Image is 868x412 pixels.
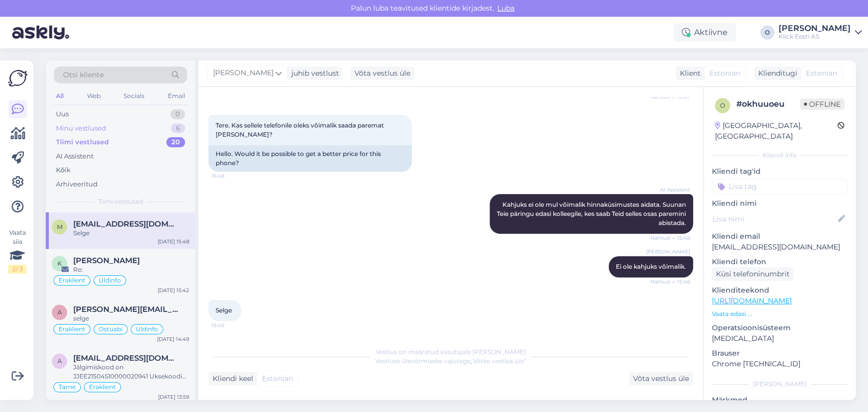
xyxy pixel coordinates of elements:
span: Luba [494,4,518,13]
span: Otsi kliente [63,70,104,80]
span: a [57,308,62,316]
p: Kliendi nimi [712,198,848,209]
span: Nähtud ✓ 15:47 [650,93,690,101]
p: Kliendi email [712,231,848,242]
span: Ostuabi [99,326,123,332]
p: Kliendi tag'id [712,166,848,177]
span: Üldinfo [99,277,121,283]
p: [EMAIL_ADDRESS][DOMAIN_NAME] [712,242,848,252]
span: Üldinfo [136,326,158,332]
div: [PERSON_NAME] [779,24,851,33]
div: All [54,89,66,103]
div: Klick Eesti AS [779,33,851,41]
span: Tarne [58,384,76,390]
div: Arhiveeritud [56,179,98,189]
div: Tiimi vestlused [56,137,109,147]
div: [DATE] 14:49 [157,335,189,343]
div: Kliendi keel [208,373,253,384]
p: Klienditeekond [712,285,848,296]
p: [MEDICAL_DATA] [712,333,848,344]
span: Vestluse ülevõtmiseks vajutage [375,357,526,365]
span: Tere. Kas sellele telefonile oleks võimalik saada paremat [PERSON_NAME]? [216,121,385,138]
div: [DATE] 13:59 [158,393,189,401]
div: O [760,25,774,40]
span: [PERSON_NAME] [213,68,274,79]
span: Selge [216,306,232,314]
span: Nähtud ✓ 15:48 [650,234,690,242]
a: [PERSON_NAME]Klick Eesti AS [779,24,862,41]
div: Vaata siia [8,228,26,274]
span: Vestlus on määratud kasutajale [PERSON_NAME] [376,348,526,356]
div: Võta vestlus üle [350,67,414,80]
img: Askly Logo [8,69,27,88]
div: 20 [166,137,185,147]
div: Küsi telefoninumbrit [712,267,794,281]
div: Kõik [56,165,71,175]
span: AI Assistent [652,186,690,194]
span: o [720,102,725,109]
span: andres.semu8@gmail.com [73,305,179,314]
div: [PERSON_NAME] [712,379,848,389]
span: Eraklient [89,384,116,390]
span: Ei ole kahjuks võimalik. [616,263,686,270]
span: 15:48 [212,322,250,329]
div: Jälgimiskood on JJEE21504S10000020941 Uksekoodi jaoks palun kontrollige oma SMS üle. [73,363,189,381]
div: Uus [56,109,69,119]
span: Kätlin Kivit [73,256,140,265]
p: Operatsioonisüsteem [712,323,848,333]
span: Offline [800,99,845,110]
div: Klienditugi [754,68,797,79]
div: juhib vestlust [287,68,339,79]
span: Estonian [262,373,293,384]
span: Estonian [709,68,740,79]
span: m [57,223,63,231]
div: Aktiivne [674,23,736,42]
div: Klient [676,68,701,79]
span: Eraklient [58,326,85,332]
span: 15:48 [212,172,250,180]
input: Lisa tag [712,179,848,194]
div: Re: [73,265,189,274]
span: merlinala93@gmail.com [73,219,179,229]
span: Eraklient [58,277,85,283]
span: Nähtud ✓ 15:48 [650,278,690,286]
p: Vaata edasi ... [712,309,848,319]
div: [DATE] 15:48 [158,238,189,245]
div: Selge [73,229,189,238]
span: Kahjuks ei ole mul võimalik hinnaküsimustes aidata. Suunan Teie päringu edasi kolleegile, kes saa... [497,201,687,227]
p: Brauser [712,348,848,359]
div: 6 [171,123,185,134]
div: 0 [170,109,185,119]
div: Võta vestlus üle [629,372,693,386]
div: 2 / 3 [8,265,26,274]
div: Web [85,89,103,103]
div: [GEOGRAPHIC_DATA], [GEOGRAPHIC_DATA] [715,120,837,142]
div: Socials [122,89,146,103]
span: andrestam9@gmail.com [73,354,179,363]
div: [DATE] 15:42 [158,287,189,294]
div: selge [73,314,189,323]
div: AI Assistent [56,151,94,162]
p: Märkmed [712,395,848,405]
p: Kliendi telefon [712,257,848,267]
span: [PERSON_NAME] [646,248,690,256]
i: „Võtke vestlus üle” [470,357,526,365]
div: Minu vestlused [56,123,106,134]
p: Chrome [TECHNICAL_ID] [712,359,848,369]
div: Hello. Would it be possible to get a better price for this phone? [208,145,412,172]
span: Tiimi vestlused [98,197,143,206]
div: # okhuuoeu [736,98,800,110]
input: Lisa nimi [712,213,836,225]
span: a [57,357,62,365]
div: Kliendi info [712,151,848,160]
div: Email [166,89,187,103]
span: K [57,260,62,267]
a: [URL][DOMAIN_NAME] [712,296,792,305]
span: Estonian [806,68,837,79]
